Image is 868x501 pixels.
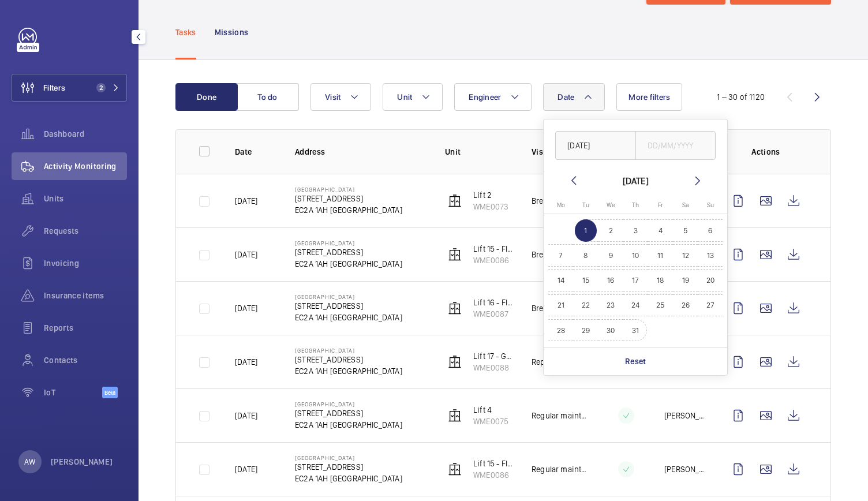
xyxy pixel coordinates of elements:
p: [STREET_ADDRESS] [295,246,402,258]
p: [GEOGRAPHIC_DATA] [295,347,402,354]
span: Su [707,201,714,209]
span: Units [44,193,127,204]
span: IoT [44,387,102,398]
span: We [607,201,615,209]
p: Date [235,146,276,158]
button: July 27, 2025 [698,293,723,317]
button: July 13, 2025 [698,243,723,268]
button: July 1, 2025 [573,218,598,243]
p: WME0075 [473,416,508,427]
button: Unit [383,83,443,111]
button: July 16, 2025 [598,268,623,293]
p: Reset [625,356,646,367]
button: Done [175,83,238,111]
span: Fr [658,201,663,209]
p: Breakdown [532,249,572,260]
button: July 28, 2025 [548,318,573,343]
button: To do [237,83,299,111]
span: 10 [624,244,647,267]
span: Tu [582,201,589,209]
p: Lift 17 - Goods Lift - Loading Bay [473,350,513,362]
span: 20 [699,269,721,291]
p: WME0086 [473,255,513,266]
div: [DATE] [623,174,649,188]
button: Filters2 [12,74,127,102]
span: 6 [699,219,721,242]
span: 8 [575,244,597,267]
span: 15 [575,269,597,291]
button: July 24, 2025 [623,293,648,317]
p: Lift 4 [473,404,508,416]
span: 24 [624,294,647,317]
p: EC2A 1AH [GEOGRAPHIC_DATA] [295,419,402,431]
span: 1 [575,219,597,242]
span: 28 [549,319,572,342]
p: [GEOGRAPHIC_DATA] [295,240,402,246]
p: [STREET_ADDRESS] [295,300,402,312]
span: 13 [699,244,721,267]
span: Date [558,92,574,102]
p: Lift 15 - Flight Club [473,458,513,469]
span: 19 [674,269,697,291]
p: [GEOGRAPHIC_DATA] [295,454,402,461]
span: 4 [649,219,672,242]
p: [GEOGRAPHIC_DATA] [295,186,402,193]
img: elevator.svg [448,355,462,369]
p: [DATE] [235,302,257,314]
span: Unit [397,92,412,102]
button: July 8, 2025 [573,243,598,268]
span: Invoicing [44,257,127,269]
span: 21 [549,294,572,317]
p: [DATE] [235,410,257,421]
button: July 9, 2025 [598,243,623,268]
span: More filters [628,92,670,102]
button: July 19, 2025 [673,268,698,293]
p: [STREET_ADDRESS] [295,354,402,365]
p: Regular maintenance [532,410,588,421]
button: July 6, 2025 [698,218,723,243]
button: July 4, 2025 [648,218,673,243]
p: Regular maintenance [532,463,588,475]
span: 30 [600,319,622,342]
span: Visit [325,92,341,102]
input: DD/MM/YYYY [555,131,636,160]
button: Date [543,83,605,111]
span: 31 [624,319,647,342]
p: [STREET_ADDRESS] [295,461,402,473]
p: [PERSON_NAME] [51,456,113,468]
button: July 5, 2025 [673,218,698,243]
button: More filters [616,83,682,111]
button: July 7, 2025 [548,243,573,268]
span: 27 [699,294,721,317]
span: Sa [682,201,689,209]
span: Reports [44,322,127,334]
span: 23 [600,294,622,317]
span: 18 [649,269,672,291]
span: Activity Monitoring [44,160,127,172]
button: Visit [310,83,371,111]
p: Missions [215,27,249,38]
p: EC2A 1AH [GEOGRAPHIC_DATA] [295,312,402,323]
p: Lift 2 [473,189,508,201]
p: EC2A 1AH [GEOGRAPHIC_DATA] [295,473,402,484]
button: July 11, 2025 [648,243,673,268]
p: Lift 16 - Flight Club [473,297,513,308]
p: [STREET_ADDRESS] [295,193,402,204]
p: WME0087 [473,308,513,320]
p: EC2A 1AH [GEOGRAPHIC_DATA] [295,365,402,377]
span: 5 [674,219,697,242]
span: 25 [649,294,672,317]
span: 9 [600,244,622,267]
p: Breakdown [532,302,572,314]
p: Repair [532,356,555,368]
span: 17 [624,269,647,291]
span: Mo [557,201,565,209]
span: Dashboard [44,128,127,140]
span: Contacts [44,354,127,366]
button: July 3, 2025 [623,218,648,243]
button: Engineer [454,83,532,111]
p: [DATE] [235,356,257,368]
span: 2 [600,219,622,242]
p: [PERSON_NAME] [664,463,706,475]
p: WME0086 [473,469,513,481]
